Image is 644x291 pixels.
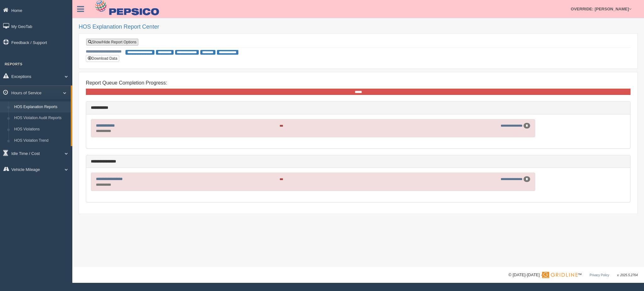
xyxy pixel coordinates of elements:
a: HOS Violation Trend [11,135,71,146]
span: v. 2025.5.2764 [617,273,638,277]
button: Download Data [86,55,119,62]
img: Gridline [542,272,578,278]
div: © [DATE]-[DATE] - ™ [508,272,638,278]
a: HOS Explanation Reports [11,102,71,113]
a: HOS Violations [11,124,71,135]
a: HOS Violation Audit Reports [11,113,71,124]
h2: HOS Explanation Report Center [79,24,638,30]
h4: Report Queue Completion Progress: [86,80,630,86]
a: Show/Hide Report Options [86,39,138,46]
a: Privacy Policy [590,273,609,277]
